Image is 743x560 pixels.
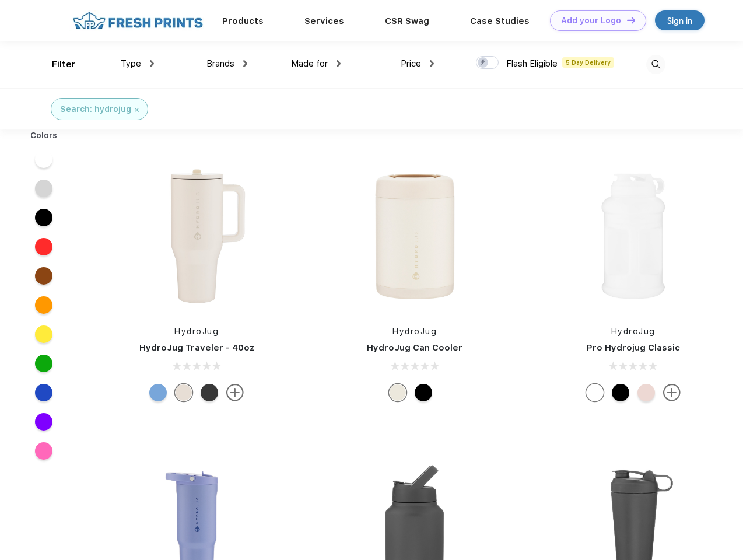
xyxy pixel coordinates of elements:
a: HydroJug [392,327,437,336]
img: more.svg [663,384,681,401]
div: Riptide [149,384,167,401]
div: Colors [22,129,66,142]
img: func=resize&h=266 [337,159,492,314]
img: func=resize&h=266 [556,159,711,314]
span: Type [121,58,141,69]
span: Made for [291,58,328,69]
a: HydroJug [174,327,219,336]
img: dropdown.png [243,60,247,67]
a: Pro Hydrojug Classic [587,342,680,353]
img: desktop_search.svg [646,55,665,74]
div: Add your Logo [561,16,621,26]
div: Cream [389,384,406,401]
div: Black [201,384,218,401]
div: Black [612,384,629,401]
img: dropdown.png [150,60,154,67]
a: Products [222,16,264,26]
div: Search: hydrojug [60,103,131,116]
img: fo%20logo%202.webp [69,10,206,31]
div: Black [415,384,432,401]
div: White [586,384,604,401]
img: dropdown.png [430,60,434,67]
a: HydroJug Traveler - 40oz [139,342,254,353]
div: Pink Sand [637,384,655,401]
a: Sign in [655,10,705,30]
img: more.svg [226,384,244,401]
img: func=resize&h=266 [119,159,274,314]
div: Cream [175,384,192,401]
span: Brands [206,58,234,69]
div: Filter [52,58,76,71]
span: Flash Eligible [506,58,558,69]
a: HydroJug Can Cooler [367,342,462,353]
img: filter_cancel.svg [135,108,139,112]
a: HydroJug [611,327,656,336]
img: DT [627,17,635,23]
div: Sign in [667,14,692,27]
span: 5 Day Delivery [562,57,614,68]
img: dropdown.png [337,60,341,67]
span: Price [401,58,421,69]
